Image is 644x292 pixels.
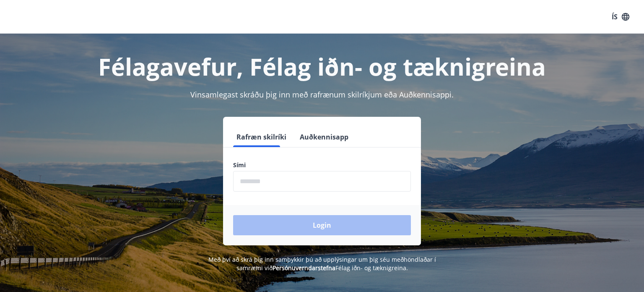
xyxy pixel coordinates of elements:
[296,127,352,147] button: Auðkennisapp
[190,89,454,100] span: Vinsamlegast skráðu þig inn með rafrænum skilríkjum eða Auðkennisappi.
[30,50,614,82] h1: Félagavefur, Félag iðn- og tæknigreina
[607,9,634,24] button: ÍS
[233,161,411,169] label: Sími
[273,264,335,272] a: Persónuverndarstefna
[208,255,436,272] span: Með því að skrá þig inn samþykkir þú að upplýsingar um þig séu meðhöndlaðar í samræmi við Félag i...
[233,127,290,147] button: Rafræn skilríki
